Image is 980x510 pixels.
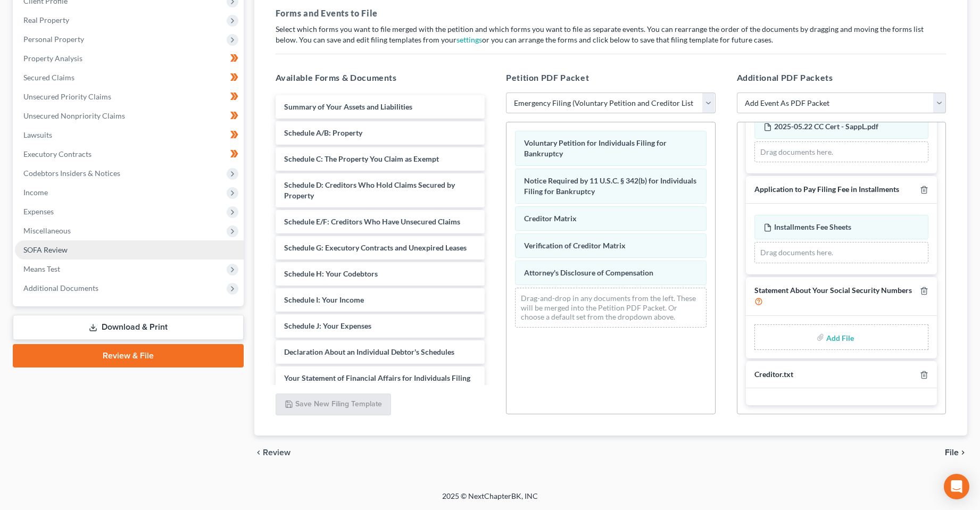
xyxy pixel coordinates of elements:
[506,72,589,82] span: Petition PDF Packet
[15,87,244,106] a: Unsecured Priority Claims
[13,344,244,367] a: Review & File
[754,185,899,194] span: Application to Pay Filing Fee in Installments
[23,169,120,178] span: Codebtors Insiders & Notices
[284,373,470,393] span: Your Statement of Financial Affairs for Individuals Filing for Bankruptcy
[945,448,959,457] span: File
[23,130,52,139] span: Lawsuits
[754,370,793,380] div: Creditor.txt
[284,321,371,330] span: Schedule J: Your Expenses
[23,15,69,24] span: Real Property
[23,264,60,273] span: Means Test
[23,149,92,158] span: Executory Contracts
[284,102,412,111] span: Summary of Your Assets and Liabilities
[263,448,290,457] span: Review
[284,180,455,200] span: Schedule D: Creditors Who Hold Claims Secured by Property
[284,295,364,304] span: Schedule I: Your Income
[524,241,626,250] span: Verification of Creditor Matrix
[276,24,946,45] p: Select which forms you want to file merged with the petition and which forms you want to file as ...
[23,92,111,101] span: Unsecured Priority Claims
[15,49,244,68] a: Property Analysis
[524,268,653,277] span: Attorney's Disclosure of Compensation
[774,122,878,131] span: 2025-05.22 CC Cert - SappL.pdf
[524,214,577,223] span: Creditor Matrix
[254,448,263,457] i: chevron_left
[187,491,793,510] div: 2025 © NextChapterBK, INC
[254,448,301,457] button: chevron_left Review
[737,71,946,84] h5: Additional PDF Packets
[754,242,929,263] div: Drag documents here.
[524,176,696,196] span: Notice Required by 11 U.S.C. § 342(b) for Individuals Filing for Bankruptcy
[276,394,391,416] button: Save New Filing Template
[276,7,946,20] h5: Forms and Events to File
[15,240,244,260] a: SOFA Review
[515,288,707,328] div: Drag-and-drop in any documents from the left. These will be merged into the Petition PDF Packet. ...
[23,207,54,216] span: Expenses
[15,106,244,126] a: Unsecured Nonpriority Claims
[23,111,125,120] span: Unsecured Nonpriority Claims
[284,243,467,252] span: Schedule G: Executory Contracts and Unexpired Leases
[754,286,912,295] span: Statement About Your Social Security Numbers
[23,245,68,254] span: SOFA Review
[754,141,929,163] div: Drag documents here.
[284,217,460,226] span: Schedule E/F: Creditors Who Have Unsecured Claims
[15,126,244,145] a: Lawsuits
[944,474,969,499] div: Open Intercom Messenger
[15,145,244,164] a: Executory Contracts
[13,315,244,340] a: Download & Print
[23,283,98,292] span: Additional Documents
[284,154,439,163] span: Schedule C: The Property You Claim as Exempt
[23,73,74,82] span: Secured Claims
[774,222,851,231] span: Installments Fee Sheets
[959,448,967,457] i: chevron_right
[284,269,378,278] span: Schedule H: Your Codebtors
[23,54,82,63] span: Property Analysis
[456,35,482,44] a: settings
[524,138,667,158] span: Voluntary Petition for Individuals Filing for Bankruptcy
[284,128,362,137] span: Schedule A/B: Property
[23,35,84,44] span: Personal Property
[23,226,71,235] span: Miscellaneous
[276,71,485,84] h5: Available Forms & Documents
[15,68,244,87] a: Secured Claims
[284,347,454,356] span: Declaration About an Individual Debtor's Schedules
[23,188,48,197] span: Income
